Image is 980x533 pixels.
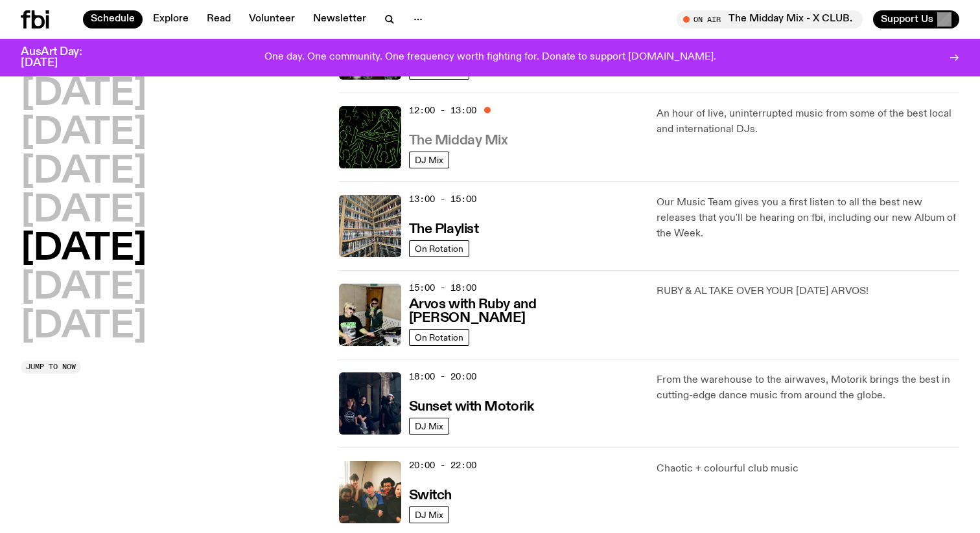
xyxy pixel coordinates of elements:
[657,106,959,137] p: An hour of live, uninterrupted music from some of the best local and international DJs.
[339,284,401,346] img: Ruby wears a Collarbones t shirt and pretends to play the DJ decks, Al sings into a pringles can....
[21,115,146,152] button: [DATE]
[339,461,401,523] img: A warm film photo of the switch team sitting close together. from left to right: Cedar, Lau, Sand...
[409,486,452,503] a: Switch
[21,193,146,229] button: [DATE]
[409,459,476,471] span: 20:00 - 22:00
[415,244,463,253] span: On Rotation
[409,193,476,205] span: 13:00 - 15:00
[21,270,146,306] button: [DATE]
[415,155,443,164] span: DJ Mix
[409,489,452,503] h3: Switch
[21,231,146,267] button: [DATE]
[409,152,449,168] a: DJ Mix
[657,372,959,403] p: From the warehouse to the airwaves, Motorik brings the best in cutting-edge dance music from arou...
[409,223,479,236] h3: The Playlist
[21,47,104,69] h3: AusArt Day: [DATE]
[409,104,476,117] span: 12:00 - 13:00
[241,10,303,28] a: Volunteer
[657,284,959,299] p: RUBY & AL TAKE OVER YOUR [DATE] ARVOS!
[415,510,443,519] span: DJ Mix
[409,398,534,414] a: Sunset with Motorik
[409,370,476,383] span: 18:00 - 20:00
[305,10,374,28] a: Newsletter
[264,52,716,63] p: One day. One community. One frequency worth fighting for. Donate to support [DOMAIN_NAME].
[415,421,443,431] span: DJ Mix
[881,14,933,25] span: Support Us
[409,240,469,257] a: On Rotation
[409,298,642,325] h3: Arvos with Ruby and [PERSON_NAME]
[409,131,508,148] a: The Midday Mix
[21,309,146,345] button: [DATE]
[199,10,239,28] a: Read
[873,10,959,28] button: Support Us
[415,332,463,342] span: On Rotation
[657,195,959,242] p: Our Music Team gives you a first listen to all the best new releases that you'll be hearing on fb...
[409,329,469,346] a: On Rotation
[677,10,863,28] button: On AirThe Midday Mix - X CLUB.
[21,361,81,374] button: Jump to now
[409,400,534,414] h3: Sunset with Motorik
[409,418,449,435] a: DJ Mix
[409,282,476,294] span: 15:00 - 18:00
[83,10,143,28] a: Schedule
[409,220,479,236] a: The Playlist
[145,10,196,28] a: Explore
[21,154,146,190] button: [DATE]
[339,195,401,257] img: A corner shot of the fbi music library
[657,461,959,477] p: Chaotic + colourful club music
[409,134,508,148] h3: The Midday Mix
[409,506,449,523] a: DJ Mix
[21,76,146,113] button: [DATE]
[409,295,642,325] a: Arvos with Ruby and [PERSON_NAME]
[26,363,76,370] span: Jump to now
